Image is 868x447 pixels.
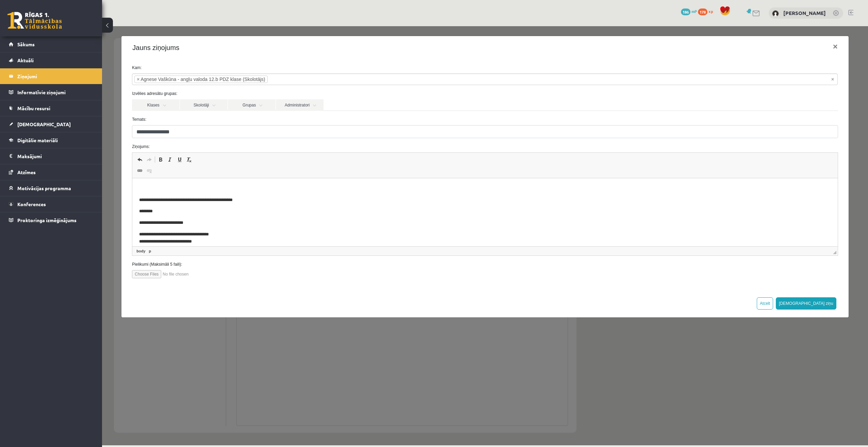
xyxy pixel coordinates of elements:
button: Atcelt [655,271,671,283]
a: Administratori [174,73,221,85]
a: Informatīvie ziņojumi [9,84,94,100]
a: Rīgas 1. Tālmācības vidusskola [7,12,62,29]
a: Aktuāli [9,52,94,68]
legend: Informatīvie ziņojumi [17,84,94,100]
a: Ziņojumi [9,68,94,84]
a: 178 xp [698,9,716,14]
span: xp [708,9,713,14]
span: Sākums [17,41,35,47]
span: mP [691,9,697,14]
a: Maksājumi [9,148,94,164]
iframe: Bagātinātā teksta redaktors, wiswyg-editor-47024903102060-1757846483-889 [30,152,735,220]
span: Konferences [17,201,46,207]
label: Kam: [25,38,741,45]
span: Mācību resursi [17,105,50,111]
a: Pasvītrojums (vadīšanas taustiņš+U) [73,129,82,138]
a: Konferences [9,196,94,212]
legend: Ziņojumi [17,68,94,84]
a: Atzīmes [9,164,94,180]
h4: Jauns ziņojums [30,16,77,27]
a: Slīpraksts (vadīšanas taustiņš+I) [63,129,73,138]
label: Pielikumi (Maksimāli 5 faili): [25,235,741,241]
span: × [35,50,37,56]
label: Izvēlies adresātu grupas: [25,64,741,70]
label: Temats: [25,90,741,96]
li: Agnese Vaškūna - angļu valoda 12.b PDZ klase (Skolotājs) [32,49,165,57]
span: Atzīmes [17,169,36,175]
span: 186 [681,9,690,15]
a: Klases [30,73,78,85]
legend: Maksājumi [17,148,94,164]
label: Ziņojums: [25,117,741,123]
span: 178 [698,9,707,15]
a: 186 mP [681,9,697,14]
a: body elements [33,222,45,228]
span: Noņemt visus vienumus [729,50,732,56]
span: Aktuāli [17,57,34,63]
a: Atkārtot (vadīšanas taustiņš+Y) [43,129,52,138]
span: Digitālie materiāli [17,137,58,143]
span: Proktoringa izmēģinājums [17,217,77,223]
a: Sākums [9,36,94,52]
a: Grupas [126,73,173,85]
a: Noņemt stilus [82,129,92,138]
a: Mācību resursi [9,100,94,116]
span: Mērogot [731,225,734,228]
span: Motivācijas programma [17,185,71,191]
a: [DEMOGRAPHIC_DATA] [9,116,94,132]
a: Saite (vadīšanas taustiņš+K) [33,140,43,149]
a: Atsaistīt [43,140,52,149]
a: Treknraksts (vadīšanas taustiņš+B) [54,129,63,138]
a: p elements [46,222,51,228]
a: Atcelt (vadīšanas taustiņš+Z) [33,129,43,138]
button: [DEMOGRAPHIC_DATA] ziņu [674,271,734,283]
body: Bagātinātā teksta redaktors, wiswyg-editor-47024903102060-1757846483-889 [7,7,698,144]
button: × [725,11,741,30]
a: Motivācijas programma [9,180,94,196]
img: Zlata Stankeviča [772,10,779,17]
a: [PERSON_NAME] [783,10,826,16]
a: Proktoringa izmēģinājums [9,212,94,228]
a: Digitālie materiāli [9,132,94,148]
a: Skolotāji [78,73,126,85]
span: [DEMOGRAPHIC_DATA] [17,121,71,127]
